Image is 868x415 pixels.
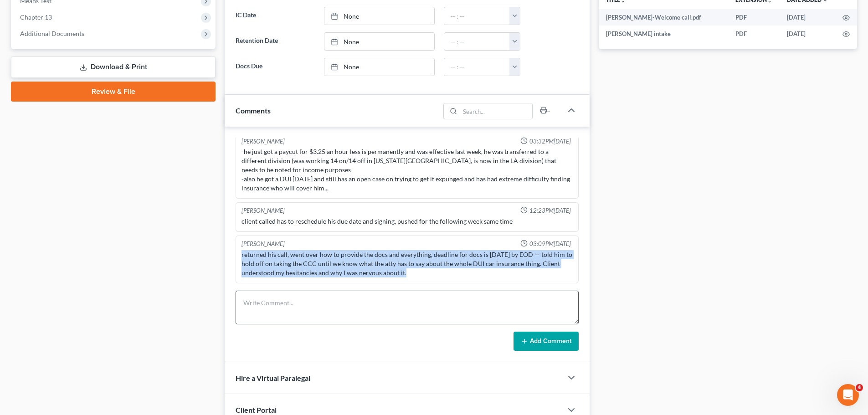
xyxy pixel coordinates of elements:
label: Retention Date [231,32,319,51]
label: Docs Due [231,58,319,76]
button: Add Comment [514,332,579,351]
span: 03:09PM[DATE] [529,240,571,248]
input: -- : -- [444,33,510,50]
input: -- : -- [444,58,510,76]
td: [DATE] [780,26,835,42]
a: None [324,58,434,76]
div: returned his call, went over how to provide the docs and everything, deadline for docs is [DATE] ... [241,250,573,277]
div: [PERSON_NAME] [241,240,285,248]
input: -- : -- [444,7,510,25]
a: Review & File [11,82,216,102]
span: Comments [236,106,271,115]
iframe: Intercom live chat [837,384,859,406]
span: 4 [856,384,863,391]
td: [DATE] [780,9,835,26]
span: 03:32PM[DATE] [529,137,571,146]
td: PDF [728,26,780,42]
label: IC Date [231,7,319,25]
span: Chapter 13 [20,13,52,21]
span: 12:23PM[DATE] [529,206,571,215]
a: None [324,7,434,25]
span: Hire a Virtual Paralegal [236,374,310,382]
a: None [324,33,434,50]
input: Search... [460,103,533,119]
td: [PERSON_NAME]-Welcome call.pdf [599,9,728,26]
span: Client Portal [236,405,277,414]
div: [PERSON_NAME] [241,206,285,215]
div: [PERSON_NAME] [241,137,285,146]
div: -he just got a paycut for $3.25 an hour less is permanently and was effective last week, he was t... [241,147,573,193]
div: client called has to reschedule his due date and signing, pushed for the following week same time [241,217,573,226]
td: [PERSON_NAME] intake [599,26,728,42]
span: Additional Documents [20,30,84,37]
td: PDF [728,9,780,26]
a: Download & Print [11,56,216,78]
